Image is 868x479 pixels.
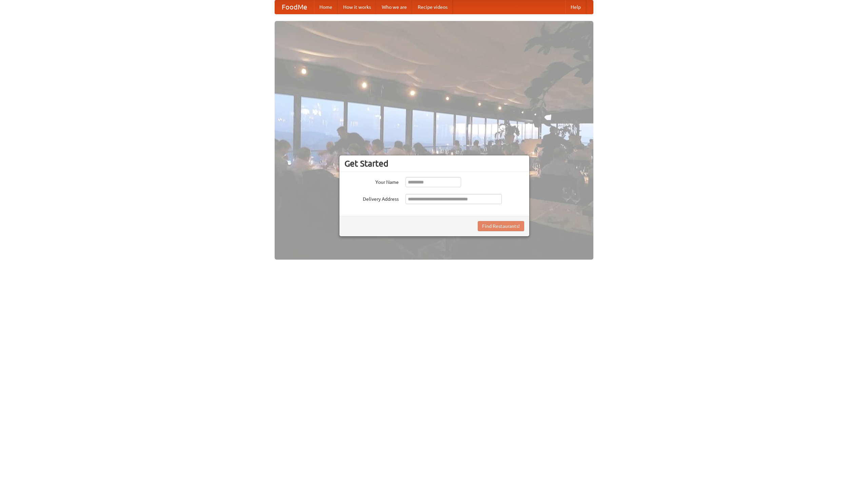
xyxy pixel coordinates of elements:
a: Help [565,0,586,14]
a: How it works [338,0,376,14]
a: Recipe videos [412,0,453,14]
a: FoodMe [275,0,314,14]
label: Your Name [344,177,399,186]
label: Delivery Address [344,194,399,202]
a: Home [314,0,338,14]
a: Who we are [376,0,412,14]
button: Find Restaurants! [478,221,524,231]
h3: Get Started [344,158,524,169]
